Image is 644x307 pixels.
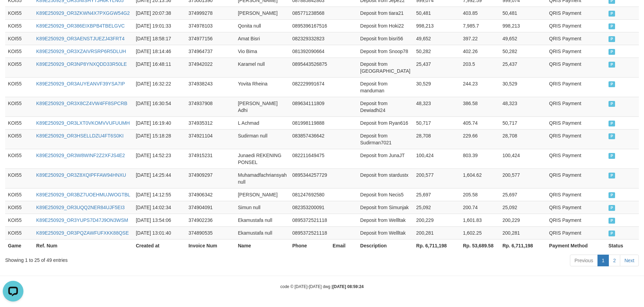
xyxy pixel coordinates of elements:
td: [DATE] 18:58:17 [133,32,186,45]
a: K89E250929_OR3BZ7UOEHMUJWOGTBL [36,192,130,197]
td: 200,577 [413,168,460,188]
td: [PERSON_NAME] [235,7,289,19]
td: 374890535 [186,226,235,239]
td: QRIS Payment [546,97,606,116]
td: Deposit from Sudirman7021 [357,129,413,149]
td: 0895396167516 [289,19,330,32]
td: [DATE] 16:30:54 [133,97,186,116]
td: 50,717 [500,116,546,129]
td: 374935312 [186,116,235,129]
td: 25,092 [500,201,546,214]
td: QRIS Payment [546,188,606,201]
td: Deposit from Snoop78 [357,45,413,58]
th: Payment Method [546,239,606,252]
td: 0895372521118 [289,226,330,239]
td: 089634111809 [289,97,330,116]
td: [PERSON_NAME] [235,188,289,201]
span: PAID [609,121,615,126]
td: Sudirman null [235,129,289,149]
td: Deposit from manduman [357,77,413,97]
td: 374999278 [186,7,235,19]
td: 200.74 [460,201,500,214]
td: 100,424 [413,149,460,168]
td: Deposit from Wellltak [357,226,413,239]
td: 30,529 [413,77,460,97]
td: [DATE] 13:54:06 [133,214,186,226]
td: 402.26 [460,45,500,58]
td: 200,281 [500,226,546,239]
span: PAID [609,173,615,178]
td: Deposit from Ryan616 [357,116,413,129]
td: 49,652 [500,32,546,45]
td: 081392090664 [289,45,330,58]
span: PAID [609,101,615,107]
th: Rp. 6,711,198 [413,239,460,252]
td: [DATE] 16:48:11 [133,58,186,77]
td: 0895443526875 [289,58,330,77]
td: Qonita null [235,19,289,32]
td: 229.66 [460,129,500,149]
th: Rp. 53,689.58 [460,239,500,252]
td: 1,601.83 [460,214,500,226]
a: K89E250929_OR3YUPS7D47J9ON3WSM [36,217,128,223]
td: L Achmad [235,116,289,129]
td: Junaedi REKENING PONSEL [235,149,289,168]
td: QRIS Payment [546,32,606,45]
td: KOI55 [5,45,33,58]
td: QRIS Payment [546,116,606,129]
td: 998,213 [413,19,460,32]
td: KOI55 [5,19,33,32]
a: Previous [570,255,597,266]
td: 803.39 [460,149,500,168]
td: 082353200091 [289,201,330,214]
td: 244.23 [460,77,500,97]
td: 374977156 [186,32,235,45]
th: Game [5,239,33,252]
a: K89E250929_OR3NP8YNXQDD33R50LE [36,61,127,67]
td: KOI55 [5,97,33,116]
td: 0895344257729 [289,168,330,188]
td: Muhamadfachriansyah null [235,168,289,188]
td: Yovita Rheina [235,77,289,97]
td: 0895372521118 [289,214,330,226]
td: 081247692580 [289,188,330,201]
th: Phone [289,239,330,252]
td: Simun null [235,201,289,214]
span: PAID [609,205,615,211]
th: Name [235,239,289,252]
td: QRIS Payment [546,214,606,226]
th: Invoice Num [186,239,235,252]
td: KOI55 [5,149,33,168]
td: QRIS Payment [546,45,606,58]
td: Ekamustafa null [235,226,289,239]
td: Deposit from bisri56 [357,32,413,45]
td: KOI55 [5,116,33,129]
td: KOI55 [5,188,33,201]
td: 50,481 [413,7,460,19]
td: [DATE] 16:32:22 [133,77,186,97]
a: K89E250929_OR3ZKWN4X7PXGGW54G2 [36,10,130,16]
a: K89E250929_OR3X8CZ4VW4FF8SPCRB [36,101,127,106]
span: PAID [609,192,615,198]
small: code © [DATE]-[DATE] dwg | [280,284,364,289]
td: QRIS Payment [546,226,606,239]
td: 203.5 [460,58,500,77]
th: Email [330,239,357,252]
th: Ref. Num [33,239,133,252]
span: PAID [609,133,615,139]
td: [DATE] 14:25:44 [133,168,186,188]
td: 374904091 [186,201,235,214]
td: 998,213 [500,19,546,32]
td: 397.22 [460,32,500,45]
td: KOI55 [5,58,33,77]
a: K89E250929_OR3XZAIVRSRP6R5DLUH [36,49,126,54]
td: 374938243 [186,77,235,97]
a: 2 [609,255,620,266]
td: 50,717 [413,116,460,129]
td: 386.58 [460,97,500,116]
td: KOI55 [5,168,33,188]
td: KOI55 [5,7,33,19]
span: PAID [609,153,615,159]
td: QRIS Payment [546,201,606,214]
td: 28,708 [500,129,546,149]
